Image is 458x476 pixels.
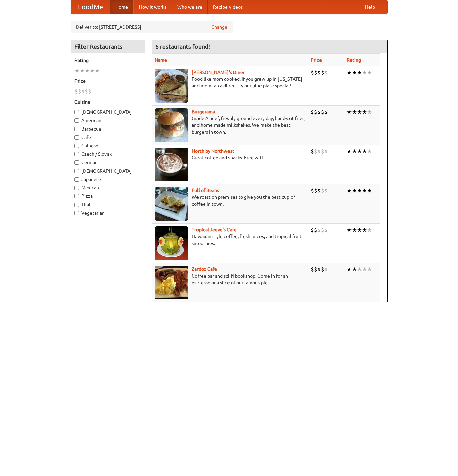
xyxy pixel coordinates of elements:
[192,188,219,193] a: Full of Beans
[357,148,362,155] li: ★
[74,169,79,173] input: [DEMOGRAPHIC_DATA]
[71,21,233,33] div: Deliver to: [STREET_ADDRESS]
[347,69,352,76] li: ★
[74,186,79,190] input: Mexican
[347,266,352,273] li: ★
[347,226,352,234] li: ★
[155,76,305,89] p: Food like mom cooked, if you grew up in [US_STATE] and mom ran a diner. Try our blue plate special!
[192,266,217,272] a: Zardoz Cafe
[74,193,141,199] label: Pizza
[357,69,362,76] li: ★
[74,135,79,140] input: Cafe
[347,108,352,116] li: ★
[155,148,188,181] img: north.jpg
[74,117,141,124] label: American
[192,109,215,114] b: Burgerama
[321,69,324,76] li: $
[324,266,328,273] li: $
[74,210,141,216] label: Vegetarian
[311,108,314,116] li: $
[347,57,361,63] a: Rating
[357,187,362,194] li: ★
[367,187,372,194] li: ★
[324,187,328,194] li: $
[172,0,208,14] a: Who we are
[74,127,79,131] input: Barbecue
[362,69,367,76] li: ★
[347,187,352,194] li: ★
[314,108,317,116] li: $
[74,151,141,157] label: Czech / Slovak
[74,203,79,207] input: Thai
[360,0,380,14] a: Help
[74,201,141,208] label: Thai
[321,148,324,155] li: $
[85,67,90,74] li: ★
[155,233,305,247] p: Hawaiian style coffee, fresh juices, and tropical fruit smoothies.
[367,108,372,116] li: ★
[110,0,133,14] a: Home
[362,226,367,234] li: ★
[74,152,79,156] input: Czech / Slovak
[314,187,317,194] li: $
[74,67,80,74] li: ★
[74,184,141,191] label: Mexican
[74,177,79,182] input: Japanese
[192,227,237,232] a: Tropical Jeeve's Cafe
[317,108,321,116] li: $
[317,266,321,273] li: $
[74,118,79,123] input: American
[357,266,362,273] li: ★
[314,226,317,234] li: $
[362,108,367,116] li: ★
[74,142,141,149] label: Chinese
[155,108,188,142] img: burgerama.jpg
[352,226,357,234] li: ★
[155,194,305,207] p: We roast on premises to give you the best cup of coffee in town.
[192,148,234,154] a: North by Northwest
[317,187,321,194] li: $
[71,0,110,14] a: FoodMe
[321,108,324,116] li: $
[74,99,141,105] h5: Cuisine
[362,148,367,155] li: ★
[367,69,372,76] li: ★
[155,69,188,103] img: sallys.jpg
[314,69,317,76] li: $
[74,160,79,165] input: German
[314,148,317,155] li: $
[352,108,357,116] li: ★
[155,187,188,221] img: beans.jpg
[208,0,248,14] a: Recipe videos
[81,88,85,95] li: $
[74,159,141,166] label: German
[362,266,367,273] li: ★
[88,88,91,95] li: $
[95,67,100,74] li: ★
[74,176,141,183] label: Japanese
[74,110,79,114] input: [DEMOGRAPHIC_DATA]
[352,266,357,273] li: ★
[80,67,85,74] li: ★
[85,88,88,95] li: $
[324,226,328,234] li: $
[90,67,95,74] li: ★
[321,266,324,273] li: $
[321,187,324,194] li: $
[74,109,141,115] label: [DEMOGRAPHIC_DATA]
[352,69,357,76] li: ★
[155,115,305,135] p: Grade A beef, freshly ground every day, hand-cut fries, and home-made milkshakes. We make the bes...
[311,148,314,155] li: $
[324,108,328,116] li: $
[74,125,141,132] label: Barbecue
[357,226,362,234] li: ★
[311,57,322,63] a: Price
[192,70,245,75] a: [PERSON_NAME]'s Diner
[211,24,227,30] a: Change
[311,69,314,76] li: $
[74,57,141,64] h5: Rating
